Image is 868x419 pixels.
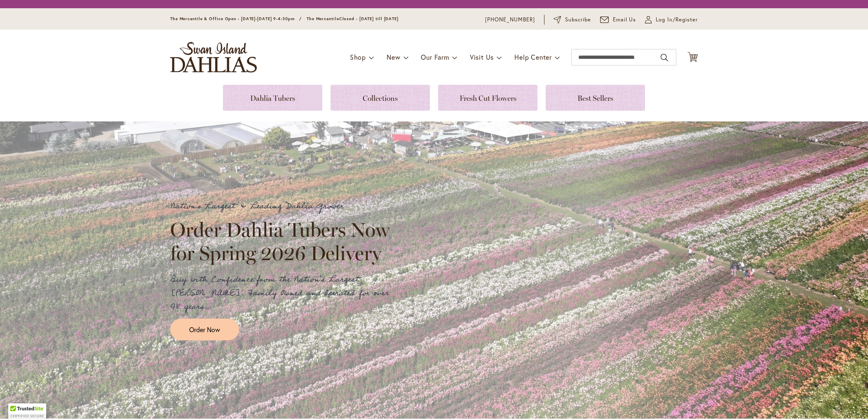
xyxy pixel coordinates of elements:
a: Order Now [170,319,239,340]
span: The Mercantile & Office Open - [DATE]-[DATE] 9-4:30pm / The Mercantile [170,16,339,21]
span: Closed - [DATE] till [DATE] [339,16,399,21]
a: Log In/Register [645,16,698,24]
span: Help Center [514,53,552,61]
a: [PHONE_NUMBER] [485,16,535,24]
span: Visit Us [470,53,494,61]
a: Subscribe [554,16,591,24]
span: Email Us [613,16,636,24]
button: Search [661,51,668,64]
p: Nation's Largest & Leading Dahlia Grower [170,200,397,213]
h2: Order Dahlia Tubers Now for Spring 2026 Delivery [170,218,397,264]
span: Subscribe [565,16,591,24]
a: store logo [170,42,257,72]
span: New [387,53,400,61]
span: Our Farm [421,53,449,61]
span: Shop [350,53,366,61]
span: Order Now [189,325,220,334]
p: Buy with Confidence from the Nation's Largest [PERSON_NAME]. Family Owned and Operated for over 9... [170,273,397,314]
span: Log In/Register [656,16,698,24]
a: Email Us [600,16,636,24]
